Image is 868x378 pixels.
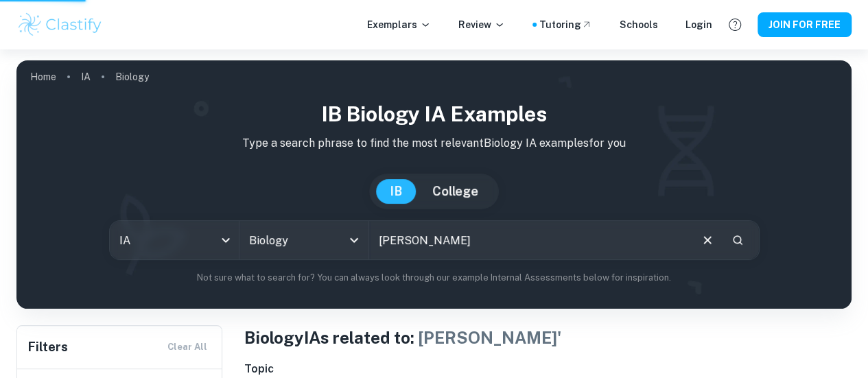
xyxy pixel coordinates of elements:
[539,17,592,32] a: Tutoring
[418,328,561,347] span: [PERSON_NAME]'
[723,13,747,36] button: Help and Feedback
[110,221,239,259] div: IA
[685,17,712,32] a: Login
[27,135,841,152] p: Type a search phrase to find the most relevant Biology IA examples for you
[28,338,68,357] h6: Filters
[367,17,431,32] p: Exemplars
[620,17,658,32] a: Schools
[758,12,852,37] button: JOIN FOR FREE
[27,271,841,285] p: Not sure what to search for? You can always look through our example Internal Assessments below f...
[344,231,364,250] button: Open
[726,228,749,252] button: Search
[244,361,852,377] h6: Topic
[244,325,852,350] h1: Biology IAs related to:
[376,179,416,204] button: IB
[369,221,689,259] input: E.g. photosynthesis, coffee and protein, HDI and diabetes...
[458,17,505,32] p: Review
[16,60,852,309] img: profile cover
[694,227,720,253] button: Clear
[81,67,91,86] a: IA
[16,11,104,38] img: Clastify logo
[419,179,492,204] button: College
[30,67,56,86] a: Home
[115,69,149,84] p: Biology
[27,99,841,130] h1: IB Biology IA examples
